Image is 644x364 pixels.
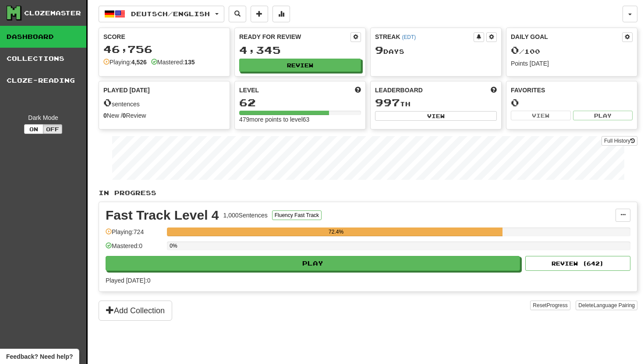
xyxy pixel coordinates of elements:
a: (EDT) [402,34,416,40]
span: Score more points to level up [355,86,361,94]
button: View [375,111,497,121]
div: Streak [375,32,474,41]
div: Mastered: 0 [106,241,163,256]
div: Dark Mode [7,113,80,122]
p: In Progress [99,189,637,197]
button: Deutsch/English [99,6,224,22]
span: Played [DATE]: 0 [106,277,150,284]
button: Add Collection [99,301,172,321]
div: Mastered: [151,58,195,66]
button: Search sentences [229,6,246,22]
span: 0 [103,96,112,108]
div: 62 [239,97,361,108]
div: 479 more points to level 63 [239,115,361,124]
span: 0 [511,44,519,56]
span: Progress [547,302,568,308]
button: Fluency Fast Track [272,210,322,220]
button: Add sentence to collection [251,6,268,22]
div: 1,000 Sentences [223,211,268,220]
button: ResetProgress [530,301,570,310]
div: Points [DATE] [511,59,633,68]
button: Review (642) [525,256,630,271]
button: DeleteLanguage Pairing [576,301,637,310]
div: Playing: 724 [106,227,163,242]
div: 72.4% [170,227,502,236]
strong: 4,526 [131,59,147,66]
button: Play [106,256,520,271]
span: Played [DATE] [103,86,150,94]
span: / 100 [511,48,540,55]
span: Level [239,86,259,94]
span: Leaderboard [375,86,423,94]
div: Playing: [103,58,147,66]
button: Off [43,124,62,134]
strong: 0 [123,112,126,119]
div: 4,345 [239,45,361,56]
div: 0 [511,97,633,108]
div: Ready for Review [239,32,350,41]
strong: 135 [184,59,195,66]
button: Play [573,111,633,120]
div: Favorites [511,86,633,94]
span: Language Pairing [594,302,635,308]
div: New / Review [103,111,225,120]
a: Full History [602,136,637,146]
button: More stats [272,6,290,22]
div: Day s [375,45,497,56]
div: th [375,97,497,108]
span: 997 [375,96,400,108]
div: sentences [103,97,225,108]
span: Open feedback widget [6,352,73,361]
div: 46,756 [103,44,225,55]
button: Review [239,59,361,72]
div: Daily Goal [511,32,622,42]
span: 9 [375,44,383,56]
button: View [511,111,571,120]
span: Deutsch / English [131,10,210,17]
div: Clozemaster [24,9,81,17]
strong: 0 [103,112,107,119]
button: On [24,124,43,134]
span: This week in points, UTC [491,86,497,94]
div: Fast Track Level 4 [106,209,219,222]
div: Score [103,32,225,41]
